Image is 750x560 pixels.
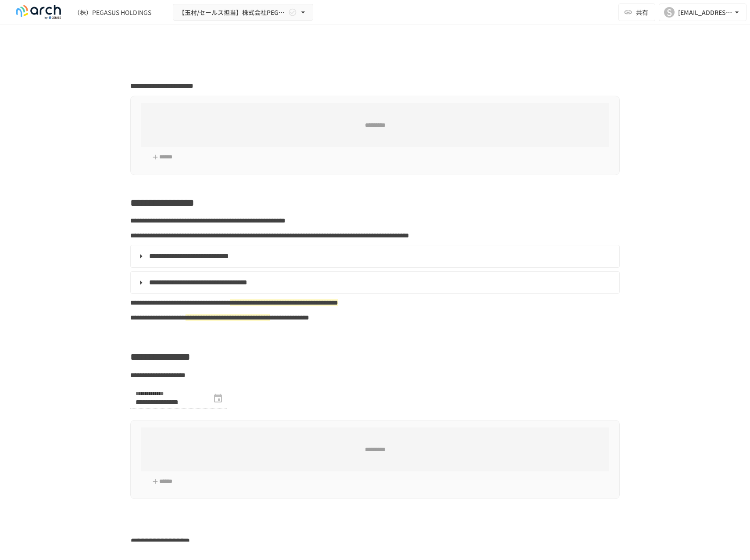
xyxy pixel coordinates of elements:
span: 共有 [636,7,648,17]
span: 【玉村/セールス担当】株式会社PEGASUS HOLDINGS様_初期設定サポート [179,7,286,18]
div: [EMAIL_ADDRESS][DOMAIN_NAME] [678,7,732,18]
button: S[EMAIL_ADDRESS][DOMAIN_NAME] [659,4,746,21]
button: 【玉村/セールス担当】株式会社PEGASUS HOLDINGS様_初期設定サポート [173,4,313,21]
div: S [664,7,675,18]
div: （株）PEGASUS HOLDINGS [74,8,151,17]
img: logo-default@2x-9cf2c760.svg [11,5,67,19]
button: 共有 [618,4,655,21]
